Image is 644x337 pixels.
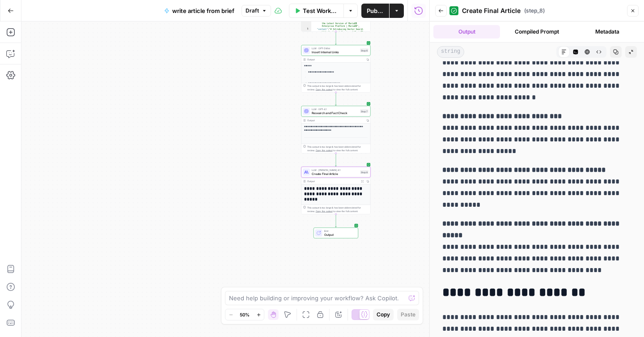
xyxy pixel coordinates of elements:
[307,84,369,91] div: This output is too large & has been abbreviated for review. to view the full content.
[335,93,337,106] g: Edge from step_6 to step_7
[373,309,394,320] button: Copy
[397,309,419,320] button: Paste
[316,88,333,91] span: Copy the output
[172,6,234,15] span: write article from brief
[307,119,364,122] div: Output
[240,311,250,318] span: 50%
[524,7,545,15] span: ( step_8 )
[301,228,371,239] div: EndOutput
[360,170,369,174] div: Step 8
[360,48,369,52] div: Step 6
[316,210,333,213] span: Copy the output
[462,6,521,15] span: Create Final Article
[312,47,358,50] span: LLM · GPT-5 Mini
[241,5,271,17] button: Draft
[307,58,364,61] div: Output
[377,311,390,319] span: Copy
[312,168,358,172] span: LLM · [PERSON_NAME] 4.1
[433,25,500,38] button: Output
[335,32,337,45] g: Edge from step_5 to step_6
[361,4,389,18] button: Publish
[316,149,333,152] span: Copy the output
[289,4,343,18] button: Test Workflow
[307,179,358,183] div: Output
[307,206,369,213] div: This output is too large & has been abbreviated for review. to view the full content.
[574,25,640,38] button: Metadata
[312,111,358,115] span: Research and Fact Check
[324,232,355,237] span: Output
[335,154,337,166] g: Edge from step_7 to step_8
[401,311,415,319] span: Paste
[367,6,384,15] span: Publish
[360,109,369,113] div: Step 7
[312,107,358,111] span: LLM · GPT-4.1
[301,19,311,28] div: 4
[159,4,240,18] button: write article from brief
[303,6,338,15] span: Test Workflow
[324,229,355,233] span: End
[437,46,464,58] span: string
[504,25,570,38] button: Compiled Prompt
[307,145,369,152] div: This output is too large & has been abbreviated for review. to view the full content.
[301,28,311,43] div: 5
[312,50,358,54] span: Insert Internal Links
[335,214,337,227] g: Edge from step_8 to end
[312,171,358,176] span: Create Final Article
[246,7,259,15] span: Draft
